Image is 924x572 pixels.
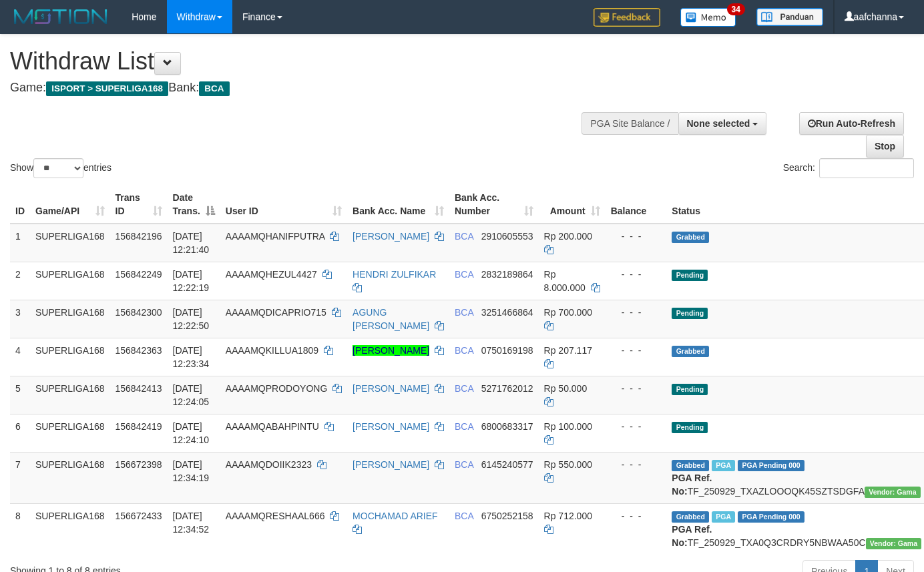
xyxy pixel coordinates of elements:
[30,452,110,503] td: SUPERLIGA168
[10,503,30,555] td: 8
[10,414,30,452] td: 6
[544,269,586,293] span: Rp 8.000.000
[226,511,325,521] span: AAAAMQRESHAAL666
[30,338,110,376] td: SUPERLIGA168
[672,524,712,548] b: PGA Ref. No:
[226,383,327,394] span: AAAAMQPRODOYONG
[226,421,319,432] span: AAAAMQABAHPINTU
[220,186,347,224] th: User ID: activate to sort column ascending
[115,383,162,394] span: 156842413
[115,307,162,318] span: 156842300
[606,186,667,224] th: Balance
[687,118,750,129] span: None selected
[672,346,709,357] span: Grabbed
[455,307,473,318] span: BCA
[611,344,662,357] div: - - -
[353,307,429,331] a: AGUNG [PERSON_NAME]
[866,135,904,158] a: Stop
[30,414,110,452] td: SUPERLIGA168
[672,473,712,497] b: PGA Ref. No:
[611,509,662,523] div: - - -
[582,112,678,135] div: PGA Site Balance /
[115,511,162,521] span: 156672433
[756,8,823,26] img: panduan.png
[115,269,162,280] span: 156842249
[672,232,709,243] span: Grabbed
[611,268,662,281] div: - - -
[10,452,30,503] td: 7
[449,186,539,224] th: Bank Acc. Number: activate to sort column ascending
[680,8,736,27] img: Button%20Memo.svg
[30,300,110,338] td: SUPERLIGA168
[353,269,436,280] a: HENDRI ZULFIKAR
[819,158,914,178] input: Search:
[481,307,533,318] span: Copy 3251466864 to clipboard
[481,511,533,521] span: Copy 6750252158 to clipboard
[544,383,588,394] span: Rp 50.000
[481,269,533,280] span: Copy 2832189864 to clipboard
[455,231,473,242] span: BCA
[46,81,168,96] span: ISPORT > SUPERLIGA168
[611,458,662,471] div: - - -
[173,231,210,255] span: [DATE] 12:21:40
[611,420,662,433] div: - - -
[672,422,708,433] span: Pending
[865,487,921,498] span: Vendor URL: https://trx31.1velocity.biz
[481,383,533,394] span: Copy 5271762012 to clipboard
[10,376,30,414] td: 5
[10,262,30,300] td: 2
[173,511,210,535] span: [DATE] 12:34:52
[30,224,110,262] td: SUPERLIGA168
[110,186,168,224] th: Trans ID: activate to sort column ascending
[712,460,735,471] span: Marked by aafsoycanthlai
[226,269,317,280] span: AAAAMQHEZUL4427
[481,345,533,356] span: Copy 0750169198 to clipboard
[115,345,162,356] span: 156842363
[115,421,162,432] span: 156842419
[738,511,804,523] span: PGA Pending
[199,81,229,96] span: BCA
[10,224,30,262] td: 1
[712,511,735,523] span: Marked by aafsoycanthlai
[226,307,326,318] span: AAAAMQDICAPRIO715
[455,269,473,280] span: BCA
[611,382,662,395] div: - - -
[10,300,30,338] td: 3
[173,459,210,483] span: [DATE] 12:34:19
[481,421,533,432] span: Copy 6800683317 to clipboard
[115,459,162,470] span: 156672398
[10,338,30,376] td: 4
[672,270,708,281] span: Pending
[10,186,30,224] th: ID
[544,231,592,242] span: Rp 200.000
[30,262,110,300] td: SUPERLIGA168
[353,345,429,356] a: [PERSON_NAME]
[611,230,662,243] div: - - -
[173,421,210,445] span: [DATE] 12:24:10
[455,511,473,521] span: BCA
[678,112,767,135] button: None selected
[173,345,210,369] span: [DATE] 12:23:34
[10,48,603,75] h1: Withdraw List
[544,345,592,356] span: Rp 207.117
[594,8,660,27] img: Feedback.jpg
[347,186,449,224] th: Bank Acc. Name: activate to sort column ascending
[353,511,438,521] a: MOCHAMAD ARIEF
[455,345,473,356] span: BCA
[226,345,318,356] span: AAAAMQKILLUA1809
[173,383,210,407] span: [DATE] 12:24:05
[353,231,429,242] a: [PERSON_NAME]
[226,231,325,242] span: AAAAMQHANIFPUTRA
[455,421,473,432] span: BCA
[544,511,592,521] span: Rp 712.000
[611,306,662,319] div: - - -
[481,459,533,470] span: Copy 6145240577 to clipboard
[727,3,745,15] span: 34
[672,384,708,395] span: Pending
[226,459,312,470] span: AAAAMQDOIIK2323
[10,81,603,95] h4: Game: Bank:
[481,231,533,242] span: Copy 2910605553 to clipboard
[672,308,708,319] span: Pending
[672,511,709,523] span: Grabbed
[866,538,922,549] span: Vendor URL: https://trx31.1velocity.biz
